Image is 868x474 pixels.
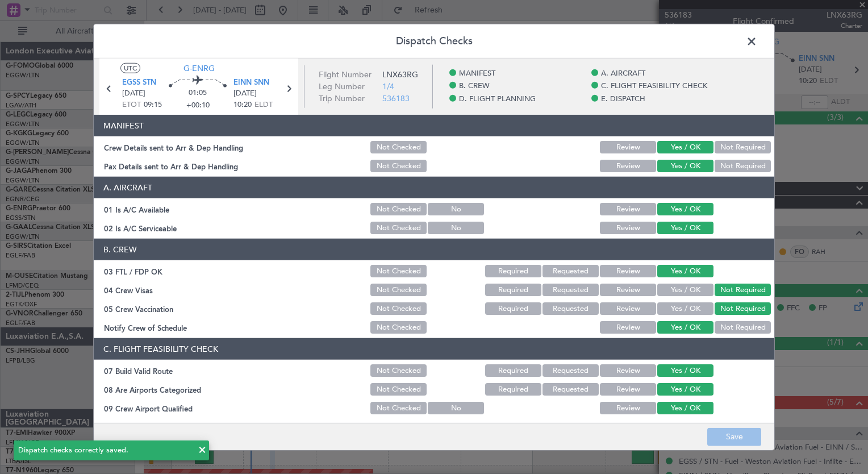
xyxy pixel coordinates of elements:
[657,364,713,377] button: Yes / OK
[657,284,713,296] button: Yes / OK
[715,284,771,296] button: Not Required
[657,203,713,215] button: Yes / OK
[715,160,771,172] button: Not Required
[657,383,713,396] button: Yes / OK
[94,24,774,59] header: Dispatch Checks
[715,302,771,315] button: Not Required
[18,445,192,456] div: Dispatch checks correctly saved.
[657,141,713,153] button: Yes / OK
[657,160,713,172] button: Yes / OK
[657,302,713,315] button: Yes / OK
[601,81,707,92] span: C. FLIGHT FEASIBILITY CHECK
[715,321,771,334] button: Not Required
[657,402,713,414] button: Yes / OK
[657,222,713,234] button: Yes / OK
[715,141,771,153] button: Not Required
[657,265,713,277] button: Yes / OK
[657,321,713,334] button: Yes / OK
